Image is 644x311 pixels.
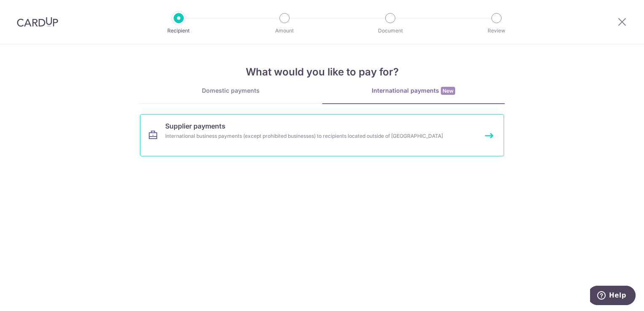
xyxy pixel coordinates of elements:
span: Help [19,6,36,13]
div: International business payments (except prohibited businesses) to recipients located outside of [... [165,132,456,140]
p: Document [359,27,421,35]
img: CardUp [17,17,58,27]
p: Amount [253,27,316,35]
h4: What would you like to pay for? [139,64,505,80]
span: New [441,87,455,95]
p: Review [465,27,528,35]
span: Supplier payments [165,121,225,131]
iframe: Opens a widget where you can find more information [590,286,636,307]
div: International payments [322,86,505,95]
p: Recipient [148,27,210,35]
div: Domestic payments [139,86,322,95]
a: Supplier paymentsInternational business payments (except prohibited businesses) to recipients loc... [140,114,504,156]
